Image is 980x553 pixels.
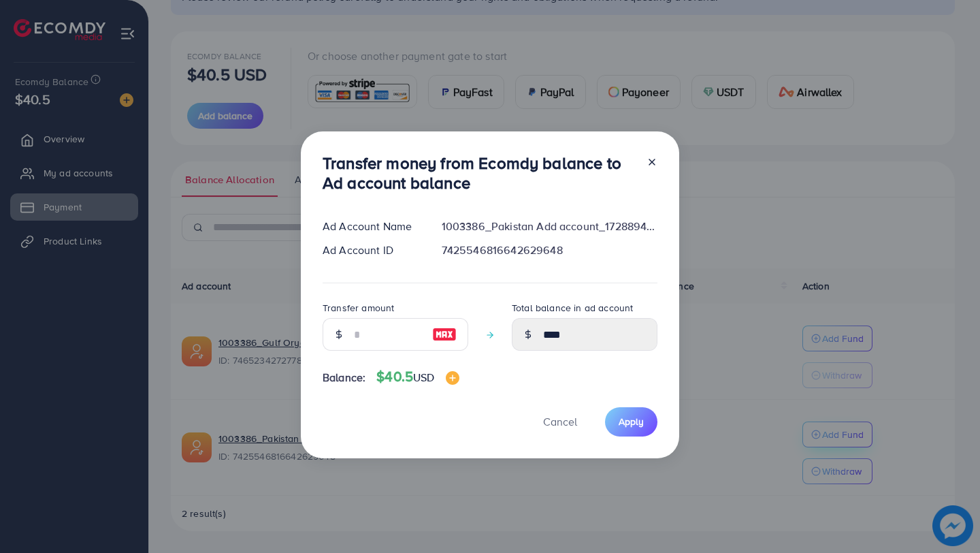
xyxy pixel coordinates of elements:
button: Cancel [526,407,594,437]
h3: Transfer money from Ecomdy balance to Ad account balance [323,153,636,193]
span: Apply [619,415,644,428]
h4: $40.5 [376,368,459,385]
img: image [446,371,459,385]
div: 7425546816642629648 [431,242,668,258]
div: Ad Account Name [312,219,431,234]
label: Transfer amount [323,301,394,315]
label: Total balance in ad account [512,301,633,315]
button: Apply [605,407,657,437]
span: Balance: [323,370,365,385]
span: USD [413,370,434,385]
span: Cancel [543,414,577,429]
img: image [432,326,457,343]
div: Ad Account ID [312,242,431,258]
div: 1003386_Pakistan Add account_1728894866261 [431,219,668,234]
